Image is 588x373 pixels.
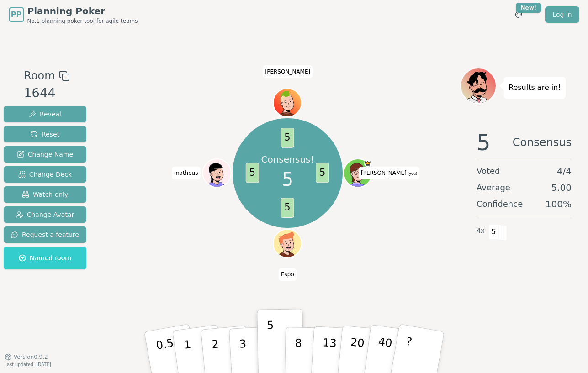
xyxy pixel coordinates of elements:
a: Log in [545,6,579,23]
span: 5 [246,163,259,183]
span: Watch only [22,190,69,199]
span: (you) [407,172,418,176]
span: Click to change your name [279,268,297,281]
span: 5 [477,131,491,153]
div: New! [516,3,542,13]
div: 1644 [24,84,69,103]
span: 5.00 [551,181,572,194]
button: Watch only [4,186,86,203]
span: PP [11,9,21,20]
span: Voted [477,165,500,178]
span: Julie is the host [364,160,371,167]
p: 5 [266,319,274,368]
button: Reset [4,126,86,142]
button: New! [510,6,527,23]
span: Change Avatar [16,210,74,219]
button: Reveal [4,106,86,122]
span: 5 [316,163,329,183]
button: Named room [4,247,86,269]
span: Room [24,68,55,84]
span: Average [477,181,510,194]
span: 5 [488,224,499,240]
button: Change Deck [4,166,86,183]
span: Named room [19,253,71,263]
span: Reveal [29,110,61,119]
p: Consensus! [260,152,316,166]
button: Change Name [4,146,86,163]
span: Click to change your name [263,65,313,78]
span: 100 % [546,198,572,210]
span: Request a feature [11,230,79,239]
button: Version0.9.2 [5,353,48,361]
a: PPPlanning PokerNo.1 planning poker tool for agile teams [9,5,138,25]
span: Click to change your name [172,167,201,179]
span: 4 / 4 [557,165,572,178]
span: Confidence [477,198,523,210]
span: 5 [281,128,294,148]
span: Consensus [513,131,572,153]
span: Planning Poker [27,5,138,17]
span: 5 [281,198,294,218]
span: Reset [31,130,59,139]
span: Click to change your name [359,167,419,179]
span: Change Name [17,150,73,159]
button: Request a feature [4,226,86,243]
button: Click to change your avatar [345,160,371,186]
button: Change Avatar [4,206,86,223]
span: No.1 planning poker tool for agile teams [27,17,138,25]
p: Results are in! [509,81,561,94]
span: 4 x [477,226,485,236]
span: Last updated: [DATE] [5,362,51,367]
span: Change Deck [18,170,72,179]
span: 5 [282,166,293,193]
span: Version 0.9.2 [14,353,48,361]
